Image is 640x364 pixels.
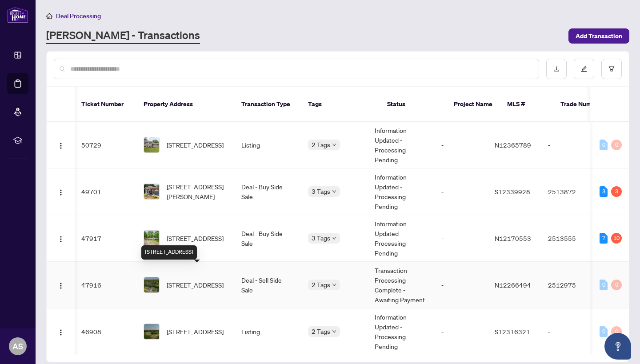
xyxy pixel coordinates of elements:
[234,215,301,262] td: Deal - Buy Side Sale
[568,28,629,44] button: Add Transaction
[136,87,234,122] th: Property Address
[332,236,336,240] span: down
[368,168,434,215] td: Information Updated - Processing Pending
[234,262,301,308] td: Deal - Sell Side Sale
[234,308,301,355] td: Listing
[74,87,136,122] th: Ticket Number
[312,280,330,290] span: 2 Tags
[12,340,23,352] span: AS
[553,87,616,122] th: Trade Number
[546,59,567,79] button: download
[368,122,434,168] td: Information Updated - Processing Pending
[495,281,531,289] span: N12266494
[301,87,380,122] th: Tags
[447,87,500,122] th: Project Name
[167,280,224,290] span: [STREET_ADDRESS]
[601,59,622,79] button: filter
[434,122,488,168] td: -
[312,326,330,336] span: 2 Tags
[312,233,330,243] span: 3 Tags
[144,231,159,246] img: thumbnail-img
[600,140,608,150] div: 0
[312,186,330,196] span: 3 Tags
[541,215,603,262] td: 2513555
[46,28,200,44] a: [PERSON_NAME] - Transactions
[434,215,488,262] td: -
[332,283,336,287] span: down
[600,326,608,337] div: 0
[611,186,622,197] div: 3
[234,168,301,215] td: Deal - Buy Side Sale
[608,66,615,72] span: filter
[495,234,531,242] span: N12170553
[57,189,64,196] img: Logo
[167,233,224,243] span: [STREET_ADDRESS]
[604,333,631,360] button: Open asap
[600,186,608,197] div: 3
[167,327,224,336] span: [STREET_ADDRESS]
[167,182,227,201] span: [STREET_ADDRESS][PERSON_NAME]
[144,277,159,292] img: thumbnail-img
[495,328,530,336] span: S12316321
[434,168,488,215] td: -
[144,324,159,339] img: thumbnail-img
[368,308,434,355] td: Information Updated - Processing Pending
[576,29,622,43] span: Add Transaction
[57,329,64,336] img: Logo
[74,215,136,262] td: 47917
[54,278,68,292] button: Logo
[234,122,301,168] td: Listing
[332,329,336,334] span: down
[434,262,488,308] td: -
[600,233,608,244] div: 7
[611,233,622,244] div: 10
[54,138,68,152] button: Logo
[380,87,447,122] th: Status
[600,280,608,290] div: 0
[74,262,136,308] td: 47916
[541,308,603,355] td: -
[57,236,64,243] img: Logo
[495,141,531,149] span: N12365789
[495,188,530,196] span: S12339928
[57,282,64,289] img: Logo
[581,66,587,72] span: edit
[7,7,28,23] img: logo
[56,12,101,20] span: Deal Processing
[611,326,622,337] div: 0
[332,143,336,147] span: down
[368,262,434,308] td: Transaction Processing Complete - Awaiting Payment
[144,137,159,152] img: thumbnail-img
[332,189,336,194] span: down
[434,308,488,355] td: -
[541,168,603,215] td: 2513872
[167,140,224,150] span: [STREET_ADDRESS]
[144,184,159,199] img: thumbnail-img
[74,168,136,215] td: 49701
[141,245,197,260] div: [STREET_ADDRESS]
[54,324,68,339] button: Logo
[74,308,136,355] td: 46908
[500,87,553,122] th: MLS #
[611,140,622,150] div: 0
[46,13,52,19] span: home
[54,231,68,245] button: Logo
[574,59,594,79] button: edit
[57,142,64,149] img: Logo
[312,140,330,150] span: 2 Tags
[541,122,603,168] td: -
[368,215,434,262] td: Information Updated - Processing Pending
[54,184,68,199] button: Logo
[541,262,603,308] td: 2512975
[553,66,560,72] span: download
[74,122,136,168] td: 50729
[611,280,622,290] div: 0
[234,87,301,122] th: Transaction Type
